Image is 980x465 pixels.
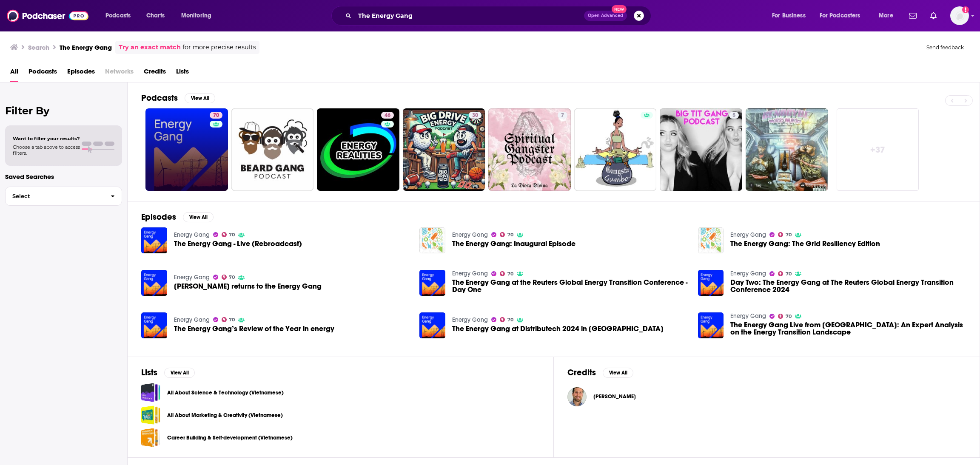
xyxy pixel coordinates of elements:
a: 70 [778,271,792,276]
span: For Business [772,10,806,22]
span: Select [6,193,104,199]
img: Jigar Shah returns to the Energy Gang [141,270,167,296]
span: Networks [105,65,134,82]
span: 46 [385,111,390,120]
button: Show profile menu [950,6,969,25]
a: 70 [500,271,513,276]
a: All About Science & Technology (Vietnamese) [167,388,284,397]
a: 70 [500,232,513,237]
div: Search podcasts, credits, & more... [339,6,659,26]
a: The Energy Gang: The Grid Resiliency Edition [730,240,880,247]
span: For Podcasters [820,10,860,22]
img: The Energy Gang at Distributech 2024 in Orlando [419,312,445,338]
a: The Energy Gang Live from NYU: An Expert Analysis on the Energy Transition Landscape [698,312,724,338]
img: Day Two: The Energy Gang at The Reuters Global Energy Transition Conference 2024 [698,270,724,296]
a: Career Building & Self-development (Vietnamese) [167,433,293,442]
a: 7 [558,112,567,119]
span: Monitoring [181,10,211,22]
a: Career Building & Self-development (Vietnamese) [141,428,160,447]
a: 7 [488,108,571,191]
a: Credits [144,65,166,82]
span: 70 [507,272,513,276]
span: [PERSON_NAME] returns to the Energy Gang [174,283,322,290]
a: Energy Gang [452,231,488,238]
img: Stephen Lacey [567,387,587,406]
a: The Energy Gang Live from NYU: An Expert Analysis on the Energy Transition Landscape [730,321,966,336]
a: Show notifications dropdown [927,9,940,23]
button: Stephen LaceyStephen Lacey [567,383,966,410]
span: 70 [786,233,792,237]
a: Try an exact match [119,43,181,52]
svg: Add a profile image [962,6,969,13]
span: The Energy Gang at Distributech 2024 in [GEOGRAPHIC_DATA] [452,325,664,332]
a: 30 [469,112,481,119]
span: The Energy Gang at the Reuters Global Energy Transition Conference - Day One [452,279,688,293]
a: +37 [837,108,919,191]
h2: Lists [141,367,157,378]
a: Energy Gang [174,316,210,323]
a: Energy Gang [730,270,766,277]
a: The Energy Gang: Inaugural Episode [452,240,575,247]
span: 5 [732,111,735,120]
h2: Episodes [141,212,176,222]
span: 70 [229,318,235,322]
span: Logged in as LindaBurns [950,6,969,25]
span: More [879,10,893,22]
img: The Energy Gang - Live (Rebroadcast) [141,227,167,253]
img: The Energy Gang at the Reuters Global Energy Transition Conference - Day One [419,270,445,296]
a: Charts [141,9,170,23]
button: Open AdvancedNew [584,11,627,21]
a: EpisodesView All [141,212,214,222]
a: The Energy Gang at Distributech 2024 in Orlando [452,325,664,332]
a: The Energy Gang’s Review of the Year in energy [174,325,334,332]
span: Charts [146,10,165,22]
a: Podcasts [28,65,57,82]
a: Show notifications dropdown [906,9,920,23]
button: View All [164,368,195,378]
span: for more precise results [182,43,256,52]
img: The Energy Gang: Inaugural Episode [419,227,445,253]
a: 70 [210,112,222,119]
img: The Energy Gang’s Review of the Year in energy [141,312,167,338]
a: 70 [778,314,792,319]
a: 30 [403,108,485,191]
button: open menu [766,9,816,23]
a: All About Marketing & Creativity (Vietnamese) [167,411,283,420]
a: Jigar Shah returns to the Energy Gang [174,283,322,290]
span: [PERSON_NAME] [593,393,636,400]
button: Send feedback [924,44,966,51]
a: Day Two: The Energy Gang at The Reuters Global Energy Transition Conference 2024 [730,279,966,293]
h2: Filter By [5,105,122,117]
h3: Search [28,43,49,51]
span: 70 [786,272,792,276]
a: Episodes [67,65,95,82]
a: Energy Gang [730,231,766,238]
a: 5 [729,112,739,119]
span: Podcasts [105,10,131,22]
a: Energy Gang [730,312,766,320]
span: Lists [176,65,189,82]
img: The Energy Gang: The Grid Resiliency Edition [698,227,724,253]
a: 5 [660,108,742,191]
h3: The Energy Gang [60,43,112,51]
a: 70 [145,108,228,191]
span: 7 [561,111,564,120]
a: PodcastsView All [141,93,215,103]
span: 30 [472,111,478,120]
a: All [10,65,18,82]
a: The Energy Gang - Live (Rebroadcast) [174,240,302,247]
a: 46 [317,108,399,191]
